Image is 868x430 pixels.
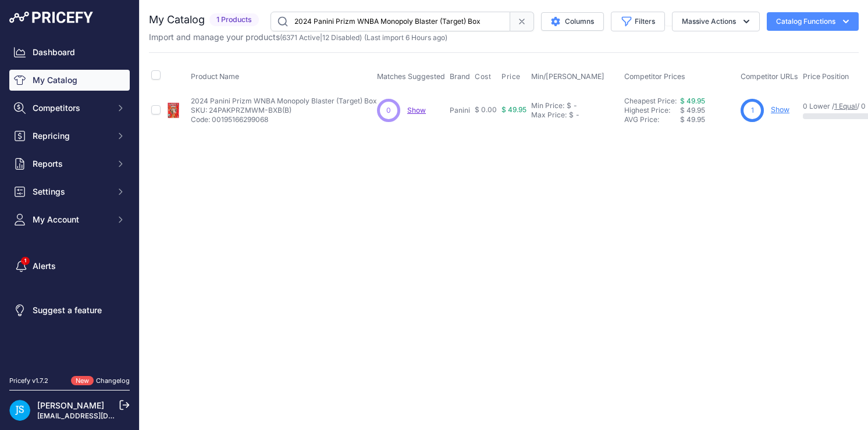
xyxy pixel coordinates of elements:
[322,33,360,42] a: 12 Disabled
[9,256,130,277] a: Alerts
[9,376,48,386] div: Pricefy v1.7.2
[209,13,259,27] span: 1 Products
[680,115,736,124] div: $ 49.95
[149,12,205,28] h2: My Catalog
[531,72,604,81] span: Min/[PERSON_NAME]
[569,110,574,120] div: $
[475,105,497,114] span: $ 0.00
[501,105,527,114] span: $ 49.95
[71,376,94,386] span: New
[624,96,677,105] a: Cheapest Price:
[680,96,705,105] a: $ 49.95
[751,105,754,116] span: 1
[33,214,109,225] span: My Account
[611,12,665,31] button: Filters
[531,110,567,120] div: Max Price:
[9,42,130,362] nav: Sidebar
[271,12,510,31] input: Search
[33,102,109,114] span: Competitors
[9,12,93,23] img: Pricefy Logo
[191,96,377,106] p: 2024 Panini Prizm WNBA Monopoly Blaster (Target) Box
[149,31,447,43] p: Import and manage your products
[9,300,130,321] a: Suggest a feature
[377,72,445,81] span: Matches Suggested
[541,12,604,31] button: Columns
[191,115,377,124] p: Code: 00195166299068
[450,72,470,81] span: Brand
[191,106,377,115] p: SKU: 24PAKPRZMWM-BXB(B)
[9,98,130,119] button: Competitors
[364,33,447,42] span: (Last import 6 Hours ago)
[9,181,130,202] button: Settings
[9,209,130,230] button: My Account
[282,33,320,42] a: 6371 Active
[767,12,859,31] button: Catalog Functions
[501,72,521,81] span: Price
[280,33,362,42] span: ( | )
[9,70,130,91] a: My Catalog
[9,42,130,63] a: Dashboard
[37,411,159,420] a: [EMAIL_ADDRESS][DOMAIN_NAME]
[672,12,760,31] button: Massive Actions
[386,105,391,116] span: 0
[191,72,239,81] span: Product Name
[624,72,685,81] span: Competitor Prices
[624,106,680,115] div: Highest Price:
[475,72,491,81] span: Cost
[450,106,470,115] p: Panini
[567,101,571,110] div: $
[803,72,849,81] span: Price Position
[680,106,705,114] span: $ 49.95
[574,110,579,120] div: -
[571,101,577,110] div: -
[741,72,798,81] span: Competitor URLs
[9,153,130,174] button: Reports
[501,72,523,81] button: Price
[407,106,426,114] a: Show
[33,186,109,198] span: Settings
[475,72,493,81] button: Cost
[33,158,109,170] span: Reports
[624,115,680,124] div: AVG Price:
[771,105,789,114] a: Show
[531,101,564,110] div: Min Price:
[37,400,104,410] a: [PERSON_NAME]
[96,377,130,385] a: Changelog
[9,126,130,146] button: Repricing
[834,102,857,110] a: 1 Equal
[33,130,109,142] span: Repricing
